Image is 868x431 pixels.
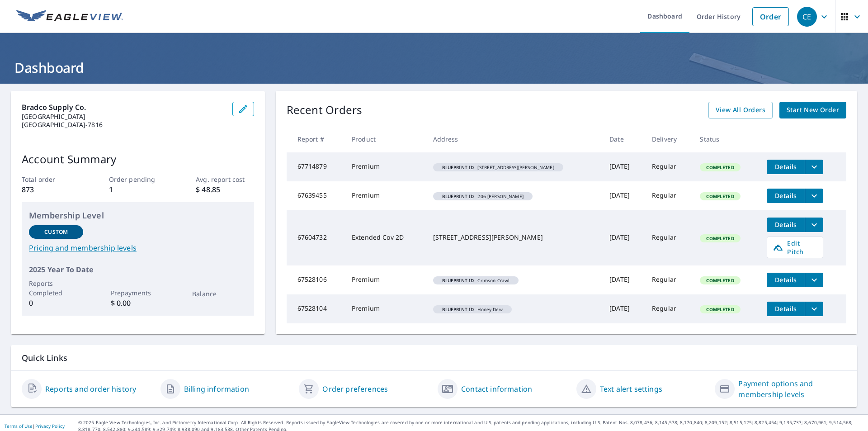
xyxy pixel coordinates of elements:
button: detailsBtn-67639455 [767,189,805,203]
p: 2025 Year To Date [29,264,247,275]
td: Regular [645,294,693,323]
p: 1 [109,184,167,195]
td: Regular [645,152,693,181]
div: [STREET_ADDRESS][PERSON_NAME] [433,233,595,242]
p: $ 0.00 [111,298,165,308]
td: 67528106 [287,265,344,294]
td: Premium [344,265,426,294]
td: [DATE] [602,152,645,181]
p: Quick Links [22,352,846,364]
p: Membership Level [29,209,247,222]
span: Crimson Crawl [437,278,515,283]
span: Completed [701,306,739,313]
td: Premium [344,181,426,210]
span: View All Orders [716,104,765,116]
span: 206 [PERSON_NAME] [437,194,529,199]
p: Avg. report cost [196,175,254,184]
th: Report # [287,126,344,152]
h1: Dashboard [11,58,857,77]
p: | [5,423,65,429]
span: [STREET_ADDRESS][PERSON_NAME] [437,165,560,170]
td: Regular [645,210,693,265]
p: 873 [22,184,80,195]
td: [DATE] [602,265,645,294]
a: View All Orders [708,102,773,118]
a: Reports and order history [45,384,136,394]
td: [DATE] [602,210,645,265]
p: Custom [44,228,68,236]
button: filesDropdownBtn-67604732 [805,218,823,232]
button: filesDropdownBtn-67528106 [805,273,823,287]
div: CE [797,7,817,27]
td: 67528104 [287,294,344,323]
em: Blueprint ID [442,307,474,312]
span: Start New Order [787,104,839,116]
span: Details [772,275,799,284]
img: EV Logo [16,10,123,24]
button: filesDropdownBtn-67714879 [805,160,823,174]
p: Order pending [109,175,167,184]
a: Pricing and membership levels [29,242,247,253]
th: Product [344,126,426,152]
p: [GEOGRAPHIC_DATA]-7816 [22,121,225,129]
td: 67639455 [287,181,344,210]
a: Text alert settings [600,384,662,394]
td: Regular [645,181,693,210]
th: Address [426,126,603,152]
th: Delivery [645,126,693,152]
td: 67604732 [287,210,344,265]
span: Details [772,220,799,229]
button: detailsBtn-67528104 [767,302,805,316]
p: Total order [22,175,80,184]
td: Extended Cov 2D [344,210,426,265]
p: Balance [192,289,246,298]
a: Edit Pitch [767,237,823,258]
span: Details [772,162,799,171]
a: Billing information [184,384,249,394]
p: [GEOGRAPHIC_DATA] [22,113,225,121]
span: Edit Pitch [773,239,817,256]
button: detailsBtn-67604732 [767,218,805,232]
td: Premium [344,152,426,181]
p: Reports Completed [29,279,83,298]
p: Prepayments [111,288,165,298]
p: Recent Orders [287,102,363,118]
em: Blueprint ID [442,278,474,283]
p: Account Summary [22,151,254,167]
td: [DATE] [602,294,645,323]
td: Premium [344,294,426,323]
span: Details [772,304,799,313]
span: Completed [701,277,739,284]
button: filesDropdownBtn-67639455 [805,189,823,203]
td: Regular [645,265,693,294]
span: Completed [701,164,739,171]
td: [DATE] [602,181,645,210]
a: Start New Order [779,102,846,118]
a: Payment options and membership levels [738,378,846,400]
span: Completed [701,235,739,242]
em: Blueprint ID [442,165,474,170]
a: Contact information [461,384,532,394]
p: Bradco Supply Co. [22,102,225,113]
p: $ 48.85 [196,184,254,195]
span: Details [772,191,799,200]
td: 67714879 [287,152,344,181]
a: Order preferences [322,384,388,394]
a: Privacy Policy [35,423,65,429]
span: Honey Dew [437,307,508,312]
th: Date [602,126,645,152]
a: Order [752,7,789,26]
p: 0 [29,298,83,308]
em: Blueprint ID [442,194,474,199]
span: Completed [701,193,739,199]
button: detailsBtn-67528106 [767,273,805,287]
a: Terms of Use [5,423,33,429]
button: filesDropdownBtn-67528104 [805,302,823,316]
button: detailsBtn-67714879 [767,160,805,174]
th: Status [693,126,759,152]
